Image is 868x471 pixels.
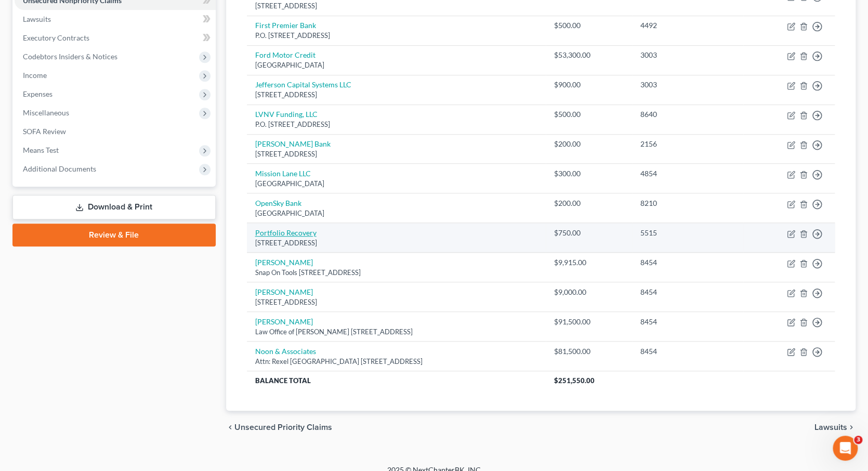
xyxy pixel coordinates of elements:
a: OpenSky Bank [255,199,301,207]
a: Executory Contracts [15,29,216,47]
div: [STREET_ADDRESS] [255,1,538,11]
a: LVNV Funding, LLC [255,110,318,119]
div: P.O. [STREET_ADDRESS] [255,120,538,129]
span: Expenses [23,89,52,98]
div: 8210 [640,198,735,208]
div: $500.00 [554,20,624,31]
div: 2156 [640,139,735,149]
a: [PERSON_NAME] [255,317,313,326]
div: [GEOGRAPHIC_DATA] [255,60,538,70]
a: First Premier Bank [255,21,316,30]
div: 3003 [640,50,735,60]
button: Lawsuits chevron_right [814,423,856,431]
span: 3 [854,436,862,444]
div: $81,500.00 [554,346,624,357]
div: $91,500.00 [554,317,624,327]
div: $200.00 [554,139,624,149]
button: chevron_left Unsecured Priority Claims [226,423,332,431]
span: SOFA Review [23,127,66,136]
span: Lawsuits [814,423,847,431]
a: Noon & Associates [255,347,316,356]
a: [PERSON_NAME] Bank [255,139,331,148]
div: [GEOGRAPHIC_DATA] [255,179,538,189]
div: P.O. [STREET_ADDRESS] [255,31,538,41]
div: $500.00 [554,109,624,120]
span: Unsecured Priority Claims [234,423,332,431]
iframe: Intercom live chat [833,436,858,461]
span: Miscellaneous [23,108,69,117]
i: chevron_right [847,423,856,431]
a: Jefferson Capital Systems LLC [255,80,351,89]
div: $750.00 [554,228,624,238]
a: [PERSON_NAME] [255,258,313,267]
a: Lawsuits [15,10,216,29]
div: $9,000.00 [554,287,624,297]
span: Lawsuits [23,15,51,23]
a: SOFA Review [15,122,216,141]
div: $53,300.00 [554,50,624,60]
div: [STREET_ADDRESS] [255,149,538,159]
div: $200.00 [554,198,624,208]
div: Law Office of [PERSON_NAME] [STREET_ADDRESS] [255,327,538,337]
th: Balance Total [247,371,546,390]
div: 8454 [640,346,735,357]
span: $251,550.00 [554,376,595,385]
a: Portfolio Recovery [255,228,317,237]
div: 8454 [640,317,735,327]
div: Attn: Rexel [GEOGRAPHIC_DATA] [STREET_ADDRESS] [255,357,538,367]
span: Codebtors Insiders & Notices [23,52,117,61]
div: 3003 [640,80,735,90]
div: $900.00 [554,80,624,90]
a: Ford Motor Credit [255,50,315,59]
div: $9,915.00 [554,257,624,268]
span: Additional Documents [23,164,96,173]
a: [PERSON_NAME] [255,287,313,296]
div: Snap On Tools [STREET_ADDRESS] [255,268,538,278]
i: chevron_left [226,423,234,431]
span: Income [23,71,47,80]
div: 5515 [640,228,735,238]
div: 8640 [640,109,735,120]
div: 8454 [640,257,735,268]
span: Executory Contracts [23,33,89,42]
a: Download & Print [12,195,216,219]
a: Mission Lane LLC [255,169,311,178]
div: 4492 [640,20,735,31]
div: [GEOGRAPHIC_DATA] [255,208,538,218]
div: [STREET_ADDRESS] [255,90,538,100]
span: Means Test [23,146,59,154]
div: $300.00 [554,168,624,179]
a: Review & File [12,224,216,246]
div: 4854 [640,168,735,179]
div: [STREET_ADDRESS] [255,238,538,248]
div: [STREET_ADDRESS] [255,297,538,307]
div: 8454 [640,287,735,297]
